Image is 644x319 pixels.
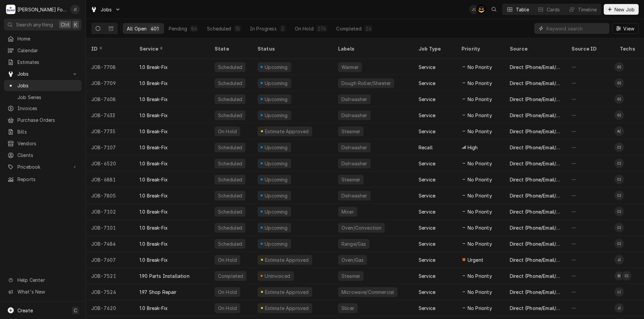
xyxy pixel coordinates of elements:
a: Go to Help Center [4,274,82,286]
div: — [566,155,614,171]
span: Calendar [17,47,78,54]
div: Upcoming [264,192,289,199]
div: Dishwasher [341,112,368,119]
span: Purchase Orders [17,116,78,124]
div: Direct (Phone/Email/etc.) [510,144,561,151]
div: 1.0 Break-Fix [140,256,168,263]
span: No Priority [468,160,492,167]
span: No Priority [468,208,492,215]
div: — [566,204,614,220]
div: Direct (Phone/Email/etc.) [510,272,561,280]
div: — [566,91,614,107]
button: New Job [604,4,639,15]
div: C( [614,143,624,152]
span: No Priority [468,240,492,247]
div: Brett Haworth (129)'s Avatar [614,271,624,281]
div: Service [419,208,435,215]
div: Service [419,96,435,103]
span: Jobs [101,6,112,13]
div: G( [614,78,624,88]
div: Service [140,45,203,52]
div: JOB-7607 [86,252,134,268]
div: Uninvoiced [264,272,291,280]
div: James Lunney (128)'s Avatar [614,255,624,264]
div: JOB-7484 [86,236,134,252]
span: Jobs [17,70,68,77]
div: Dishwasher [341,96,368,103]
span: Vendors [17,140,78,147]
div: Job Type [419,45,451,52]
div: 2 [281,25,285,32]
div: ID [91,45,127,52]
div: Dishwasher [341,160,368,167]
div: A( [614,127,624,136]
div: JOB-7709 [86,75,134,91]
div: Scheduled [217,80,243,87]
div: On Hold [217,305,237,312]
div: Service [419,240,435,247]
div: Techs [620,45,636,52]
div: State [215,45,247,52]
div: Direct (Phone/Email/etc.) [510,176,561,183]
div: Chris Branca (99)'s Avatar [622,271,631,281]
div: JOB-7101 [86,220,134,236]
a: Bills [4,126,82,137]
span: Help Center [17,276,77,284]
div: Service [419,256,435,263]
div: M [6,5,15,14]
a: Estimates [4,57,82,68]
div: Upcoming [264,80,289,87]
div: Direct (Phone/Email/etc.) [510,240,561,247]
div: Pending [169,25,187,32]
div: Upcoming [264,208,289,215]
div: L( [614,287,624,297]
div: In Progress [250,25,277,32]
a: Vendors [4,138,82,149]
button: Open search [489,4,499,15]
div: Jeff Debigare (109)'s Avatar [70,5,80,14]
div: Adam Testa's Avatar [477,5,486,14]
div: 1.0 Break-Fix [140,96,168,103]
span: No Priority [468,176,492,183]
div: Source [510,45,559,52]
div: — [566,107,614,123]
div: — [566,187,614,204]
div: 274 [318,25,326,32]
div: Upcoming [264,144,289,151]
a: Job Series [4,92,82,103]
div: J( [614,303,624,313]
div: 86 [191,25,197,32]
div: Upcoming [264,224,289,231]
div: 1.90 Parts Installation [140,272,190,280]
span: C [74,307,77,314]
div: — [566,220,614,236]
div: Timeline [578,6,597,13]
div: Upcoming [264,64,289,71]
div: Service [419,112,435,119]
div: Dishwasher [341,192,368,199]
div: J( [614,255,624,264]
div: Upcoming [264,96,289,103]
span: Clients [17,152,78,159]
div: Chris Branca (99)'s Avatar [614,239,624,248]
span: No Priority [468,272,492,280]
div: Priority [462,45,498,52]
a: Go to Jobs [88,4,123,15]
div: On Hold [295,25,314,32]
div: 15 [235,25,240,32]
span: New Job [613,6,636,13]
div: — [566,236,614,252]
span: Job Series [17,94,78,101]
div: Service [419,192,435,199]
div: Slicer [341,305,355,312]
div: 1.0 Break-Fix [140,160,168,167]
div: Service [419,128,435,135]
a: Calendar [4,45,82,56]
div: On Hold [217,128,237,135]
div: Scheduled [217,240,243,247]
div: — [566,139,614,155]
div: Service [419,305,435,312]
div: — [566,284,614,300]
div: Steamer [341,176,361,183]
div: Estimate Approved [264,256,310,263]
